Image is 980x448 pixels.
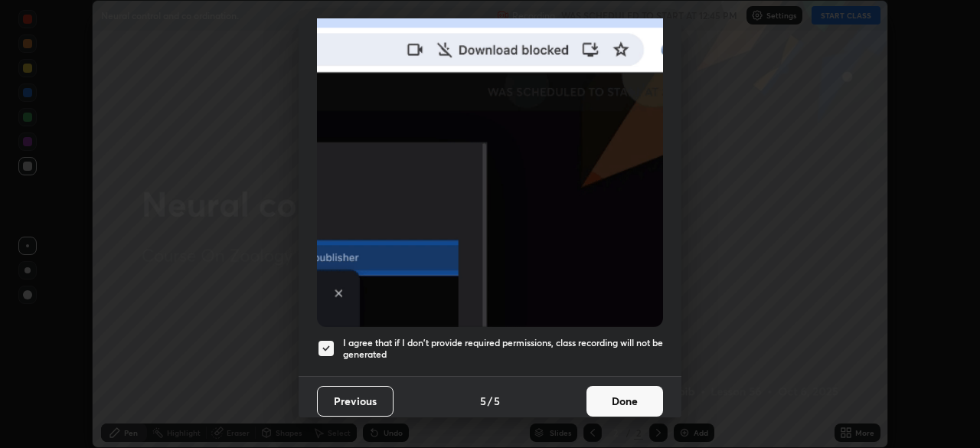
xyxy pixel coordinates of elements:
[317,386,394,417] button: Previous
[586,386,663,417] button: Done
[488,393,492,409] h4: /
[494,393,500,409] h4: 5
[343,337,663,361] h5: I agree that if I don't provide required permissions, class recording will not be generated
[480,393,486,409] h4: 5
